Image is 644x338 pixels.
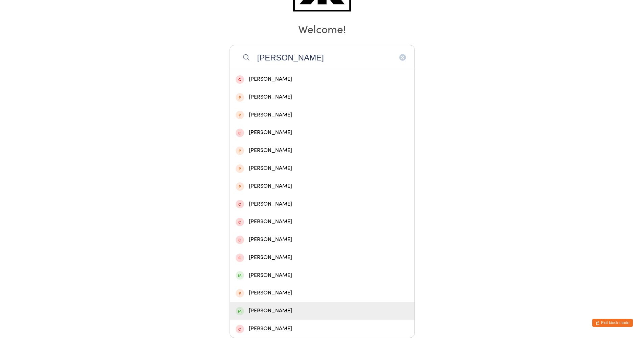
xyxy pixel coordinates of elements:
div: [PERSON_NAME] [236,146,409,155]
div: [PERSON_NAME] [236,288,409,297]
div: [PERSON_NAME] [236,110,409,120]
h2: Welcome! [7,21,637,36]
div: [PERSON_NAME] [236,164,409,173]
div: [PERSON_NAME] [236,306,409,315]
div: [PERSON_NAME] [236,182,409,191]
div: [PERSON_NAME] [236,271,409,280]
input: Search [230,45,415,70]
div: [PERSON_NAME] [236,324,409,333]
div: [PERSON_NAME] [236,93,409,102]
div: [PERSON_NAME] [236,217,409,226]
div: [PERSON_NAME] [236,75,409,84]
div: [PERSON_NAME] [236,128,409,137]
button: Exit kiosk mode [592,319,633,327]
div: [PERSON_NAME] [236,200,409,209]
div: [PERSON_NAME] [236,235,409,244]
div: [PERSON_NAME] [236,253,409,262]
